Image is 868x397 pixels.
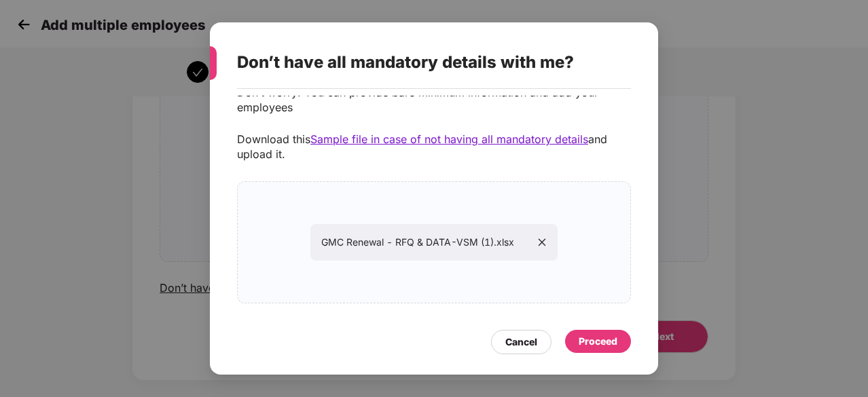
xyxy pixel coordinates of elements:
span: GMC Renewal - RFQ & DATA-VSM (1).xlsx close [238,182,630,303]
p: Don’t worry! You can provide bare minimum information and add your employees [237,85,631,115]
span: close [537,238,547,247]
span: GMC Renewal - RFQ & DATA-VSM (1).xlsx [321,236,547,248]
p: Download this and upload it. [237,132,631,162]
div: Cancel [505,335,537,349]
span: Sample file in case of not having all mandatory details [310,132,588,146]
div: Don’t have all mandatory details with me? [237,36,598,89]
div: Proceed [579,334,617,349]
